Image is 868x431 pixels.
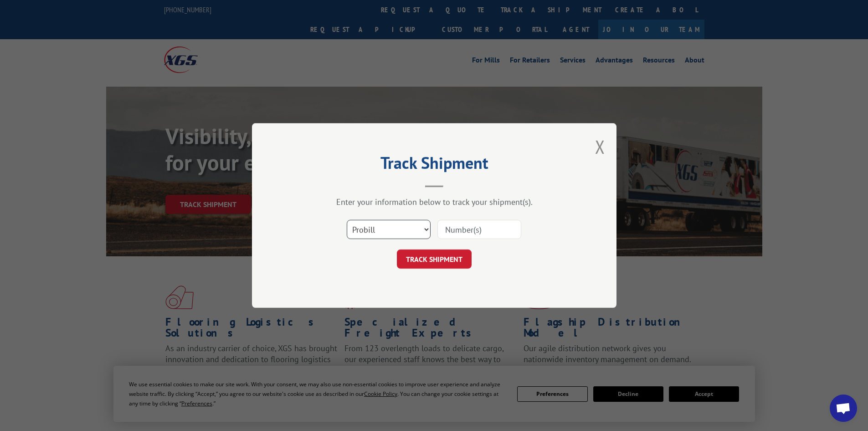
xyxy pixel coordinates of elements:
div: Enter your information below to track your shipment(s). [298,197,571,207]
div: Open chat [830,395,857,422]
button: TRACK SHIPMENT [397,249,472,269]
button: Close modal [595,135,605,159]
h2: Track Shipment [298,156,571,174]
input: Number(s) [437,220,521,239]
